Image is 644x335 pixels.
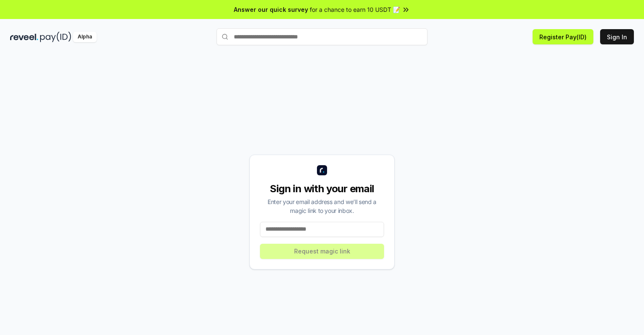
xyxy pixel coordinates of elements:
div: Sign in with your email [260,182,384,196]
span: for a chance to earn 10 USDT 📝 [310,5,400,14]
div: Enter your email address and we’ll send a magic link to your inbox. [260,197,384,215]
span: Answer our quick survey [234,5,308,14]
div: Alpha [73,32,97,42]
button: Register Pay(ID) [533,29,593,44]
button: Sign In [600,29,634,44]
img: logo_small [317,165,327,175]
img: reveel_dark [10,32,38,42]
img: pay_id [40,32,71,42]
